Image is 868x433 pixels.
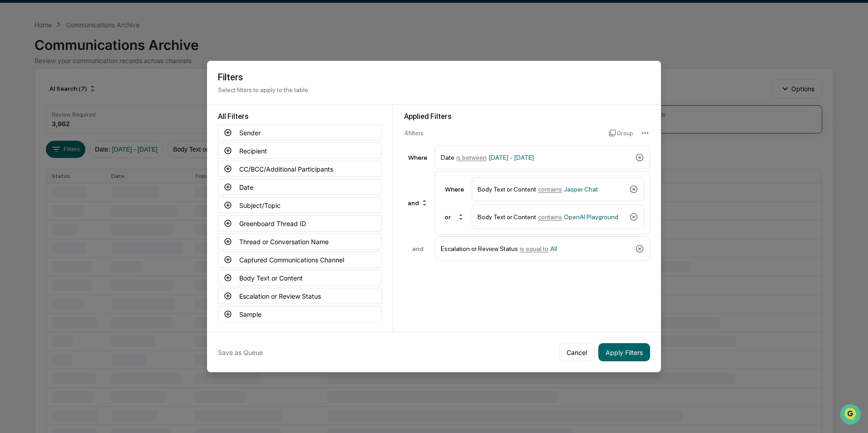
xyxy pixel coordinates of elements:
[5,111,62,127] a: 🖐️Preclearance
[218,197,382,213] button: Subject/Topic
[520,245,548,252] span: is equal to
[218,143,382,159] button: Recipient
[31,79,115,86] div: We're available if you need us!
[31,69,149,79] div: Start new chat
[488,154,534,161] span: [DATE] - [DATE]
[5,128,61,144] a: 🔎Data Lookup
[218,251,382,268] button: Captured Communications Channel
[218,112,382,121] div: All Filters
[441,186,468,193] div: Where
[218,86,650,93] p: Select filters to apply to the table.
[441,149,631,165] div: Date
[218,288,382,304] button: Escalation or Review Status
[64,153,110,161] a: Powered byPylon
[598,343,650,361] button: Apply Filters
[218,161,382,177] button: CC/BCC/Additional Participants
[609,126,633,140] button: Group
[441,241,631,256] div: Escalation or Review Status
[66,115,73,123] div: 🗄️
[18,114,59,123] span: Preclearance
[218,124,382,141] button: Sender
[404,112,650,121] div: Applied Filters
[9,133,16,140] div: 🔎
[478,209,626,225] div: Body Text or Content
[154,72,165,83] button: Start new chat
[538,213,562,221] span: contains
[18,132,57,141] span: Data Lookup
[538,186,562,193] span: contains
[564,213,618,221] span: OpenAI Playground
[75,114,113,123] span: Attestations
[218,270,382,286] button: Body Text or Content
[456,154,487,161] span: is between
[218,306,382,322] button: Sample
[218,233,382,250] button: Thread or Conversation Name
[218,72,650,83] h2: Filters
[839,403,863,428] iframe: Open customer support
[559,343,595,361] button: Cancel
[404,129,602,137] div: 4 filter s
[90,154,110,161] span: Pylon
[404,245,431,252] div: and
[550,245,557,252] span: All
[9,115,16,123] div: 🖐️
[218,179,382,195] button: Date
[441,210,468,224] div: or
[9,19,165,34] p: How can we help?
[218,215,382,231] button: Greenboard Thread ID
[9,69,25,86] img: 1746055101610-c473b297-6a78-478c-a979-82029cc54cd1
[564,186,598,193] span: Jasper Chat
[404,154,431,161] div: Where
[478,181,626,197] div: Body Text or Content
[62,111,116,127] a: 🗄️Attestations
[404,196,432,210] div: and
[218,343,263,361] button: Save as Queue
